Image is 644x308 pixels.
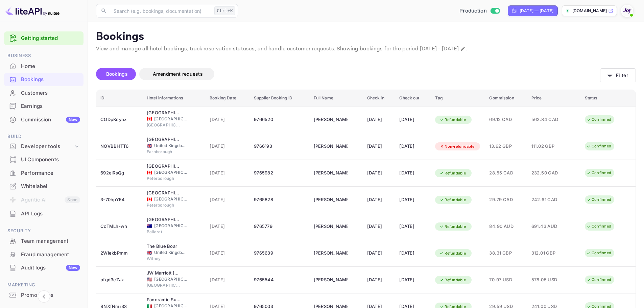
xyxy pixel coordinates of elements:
div: Chelsey Brown [314,248,348,259]
span: United Kingdom of [GEOGRAPHIC_DATA] and [GEOGRAPHIC_DATA] [154,250,188,256]
div: API Logs [21,210,80,218]
span: 578.05 USD [531,276,565,284]
p: View and manage all hotel bookings, track reservation statuses, and handle customer requests. Sho... [96,45,636,53]
div: Home [21,63,80,70]
div: [DATE] [367,194,391,205]
div: [DATE] [367,168,391,179]
div: Developer tools [4,141,84,152]
div: Earnings [4,100,84,113]
div: Refundable [435,276,470,284]
div: CommissionNew [4,113,84,126]
div: [DATE] [367,221,391,232]
button: Filter [600,68,636,82]
div: Diane McArthur-Rodgers [314,168,348,179]
div: Bookings [21,76,80,84]
div: Switch to Sandbox mode [457,7,502,15]
th: Hotel informations [143,90,206,106]
span: Australia [147,224,152,228]
div: Sean Perry [314,275,348,285]
span: Business [4,52,84,60]
div: Refundable [435,116,470,124]
div: [DATE] [399,141,427,152]
span: 242.61 CAD [531,196,565,204]
div: UI Components [21,156,80,164]
th: Price [527,90,581,106]
span: United Kingdom of Great Britain and Northern Ireland [147,251,152,255]
span: Marketing [4,281,84,289]
div: Whitelabel [21,183,80,190]
span: [DATE] [210,276,246,284]
img: LiteAPI logo [5,5,59,16]
a: UI Components [4,153,84,166]
div: 9766193 [254,141,306,152]
span: 312.01 GBP [531,250,565,257]
span: [DATE] - [DATE] [420,45,459,52]
div: Refundable [435,249,470,258]
input: Search (e.g. bookings, documentation) [110,4,212,18]
div: [DATE] [399,221,427,232]
span: [DATE] [210,250,246,257]
div: account-settings tabs [96,68,600,80]
div: pfqd3cZJx [100,275,139,285]
a: Home [4,60,84,72]
div: Promo codes [4,289,84,302]
div: API Logs [4,207,84,220]
span: 38.31 GBP [489,250,523,257]
span: [DATE] [210,116,246,123]
div: 9765828 [254,194,306,205]
img: With Joy [622,5,633,16]
div: Confirmed [582,276,616,284]
div: Confirmed [582,115,616,124]
div: Getting started [4,31,84,45]
div: Non-refundable [435,142,479,151]
span: Security [4,227,84,235]
p: [DOMAIN_NAME] [572,8,607,14]
div: Whitelabel [4,180,84,193]
div: Hampton Inn by Hilton Peterborough [147,190,181,196]
div: Confirmed [582,142,616,150]
span: 70.97 USD [489,276,523,284]
span: Canada [147,197,152,202]
div: 692elRsQg [100,168,139,179]
div: Confirmed [582,222,616,231]
a: API Logs [4,207,84,220]
span: United Kingdom of [GEOGRAPHIC_DATA] and [GEOGRAPHIC_DATA] [154,143,188,149]
div: [DATE] [399,275,427,285]
a: Whitelabel [4,180,84,192]
div: [DATE] [399,168,427,179]
span: 232.50 CAD [531,169,565,177]
span: [DATE] [210,143,246,150]
a: Performance [4,167,84,179]
div: Ctrl+K [214,6,235,15]
th: Commission [485,90,527,106]
div: [DATE] [367,248,391,259]
span: 111.02 GBP [531,143,565,150]
div: 3-70hpYE4 [100,194,139,205]
span: Canada [147,117,152,121]
div: Diane McArthur-Rodgers [314,194,348,205]
div: New [66,265,80,271]
div: The Blue Boar [147,243,181,250]
div: Promo codes [21,291,80,299]
div: [DATE] — [DATE] [520,8,553,14]
th: Full Name [310,90,363,106]
div: [DATE] [399,114,427,125]
th: Check out [395,90,431,106]
a: CommissionNew [4,113,84,126]
div: Developer tools [21,143,73,150]
span: [GEOGRAPHIC_DATA] [154,223,188,229]
span: Build [4,133,84,140]
div: Fraud management [21,251,80,259]
span: Peterborough [147,175,181,182]
span: Peterborough [147,202,181,208]
a: Fraud management [4,248,84,261]
div: Panoramic Suite***** in the heArt of Catania [147,297,181,303]
div: Holiday Inn Sudbury, an IHG Hotel [147,110,181,116]
div: Viel Melanie [314,114,348,125]
span: Amendment requests [153,71,203,77]
span: [GEOGRAPHIC_DATA] [154,116,188,122]
div: Confirmed [582,169,616,177]
span: Production [459,7,487,15]
div: Bookings [4,73,84,86]
div: [DATE] [367,141,391,152]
